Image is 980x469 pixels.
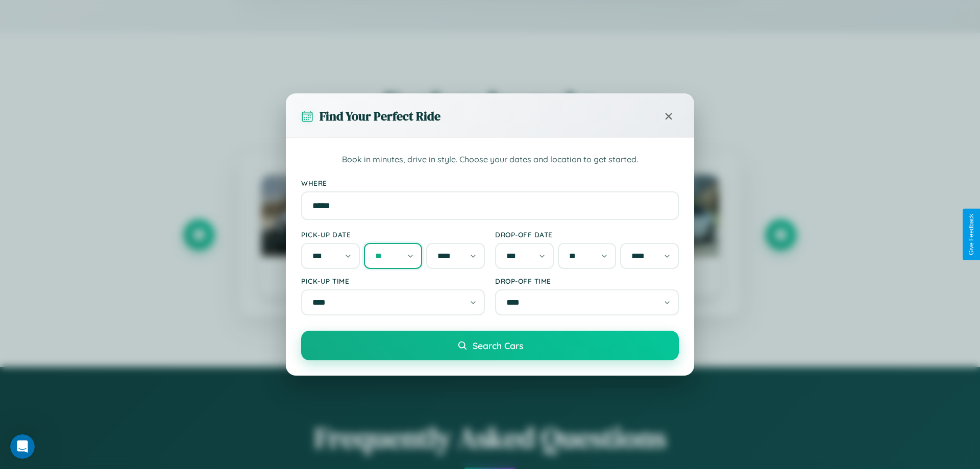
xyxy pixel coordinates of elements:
[301,277,485,285] label: Pick-up Time
[301,179,679,187] label: Where
[495,277,679,285] label: Drop-off Time
[301,331,679,360] button: Search Cars
[301,153,679,166] p: Book in minutes, drive in style. Choose your dates and location to get started.
[495,230,679,239] label: Drop-off Date
[301,230,485,239] label: Pick-up Date
[320,108,440,125] h3: Find Your Perfect Ride
[473,340,523,351] span: Search Cars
